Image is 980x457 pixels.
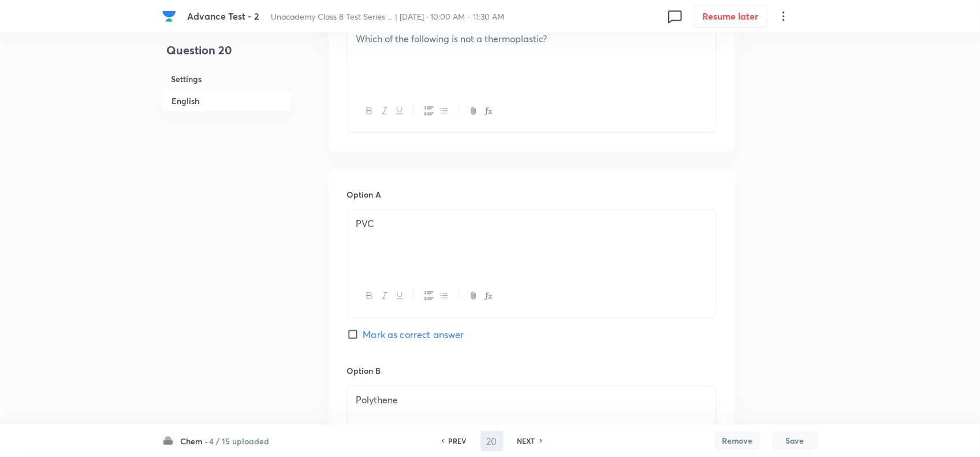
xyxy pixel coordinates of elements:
[210,435,270,447] h6: 4 / 15 uploaded
[356,217,707,231] p: PVC
[162,9,176,23] img: Company Logo
[162,90,292,112] h6: English
[187,10,259,22] span: Advance Test - 2
[347,365,717,377] h6: Option B
[162,68,292,90] h6: Settings
[694,5,767,28] button: Resume later
[772,432,818,450] button: Save
[162,42,292,68] h4: Question 20
[356,32,707,46] p: Which of the following is not a thermoplastic?
[347,188,717,200] h6: Option A
[517,436,535,446] h6: NEXT
[356,393,707,407] p: Polythene
[162,9,178,23] a: Company Logo
[181,435,208,447] h6: Chem ·
[449,436,467,446] h6: PREV
[714,432,761,450] button: Remove
[363,328,464,341] span: Mark as correct answer
[271,11,504,22] span: Unacademy Class 8 Test Series ... | [DATE] · 10:00 AM - 11:30 AM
